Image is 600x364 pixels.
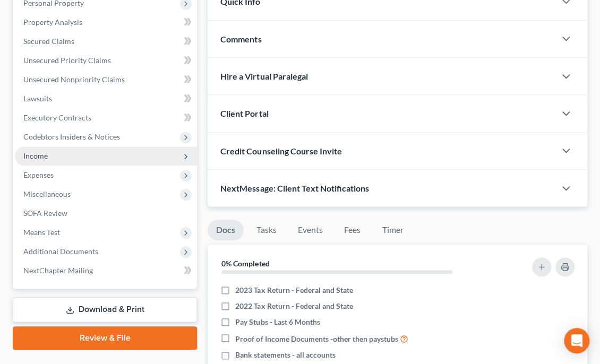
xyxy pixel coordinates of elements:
span: Lawsuits [23,94,52,103]
span: Income [23,151,48,160]
a: Unsecured Nonpriority Claims [15,70,197,89]
span: Property Analysis [23,18,82,27]
span: Secured Claims [23,37,74,46]
span: Means Test [23,228,60,237]
a: Property Analysis [15,13,197,32]
span: 2022 Tax Return - Federal and State [235,301,353,311]
a: Download & Print [13,297,197,322]
a: Executory Contracts [15,108,197,127]
span: Expenses [23,170,54,179]
strong: 0% Completed [221,259,269,268]
a: Secured Claims [15,32,197,51]
span: 2023 Tax Return - Federal and State [235,285,353,296]
span: Unsecured Priority Claims [23,56,111,65]
span: Pay Stubs - Last 6 Months [235,317,320,327]
a: Docs [208,220,244,240]
a: Fees [335,220,369,240]
span: Bank statements - all accounts [235,350,335,360]
span: Executory Contracts [23,113,91,122]
span: Proof of Income Documents -other then paystubs [235,334,398,344]
span: Hire a Virtual Paralegal [220,71,307,81]
span: Codebtors Insiders & Notices [23,132,120,141]
span: Additional Documents [23,247,98,256]
div: Open Intercom Messenger [564,328,589,353]
span: NextMessage: Client Text Notifications [220,183,368,193]
a: SOFA Review [15,204,197,223]
a: Review & File [13,326,197,350]
span: Unsecured Nonpriority Claims [23,75,125,84]
a: Tasks [248,220,285,240]
span: SOFA Review [23,209,67,218]
a: Events [289,220,331,240]
a: Unsecured Priority Claims [15,51,197,70]
a: Lawsuits [15,89,197,108]
span: Comments [220,34,261,44]
span: NextChapter Mailing [23,266,93,275]
span: Client Portal [220,108,268,118]
span: Miscellaneous [23,189,71,198]
span: Credit Counseling Course Invite [220,146,341,156]
a: NextChapter Mailing [15,261,197,280]
a: Timer [373,220,412,240]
